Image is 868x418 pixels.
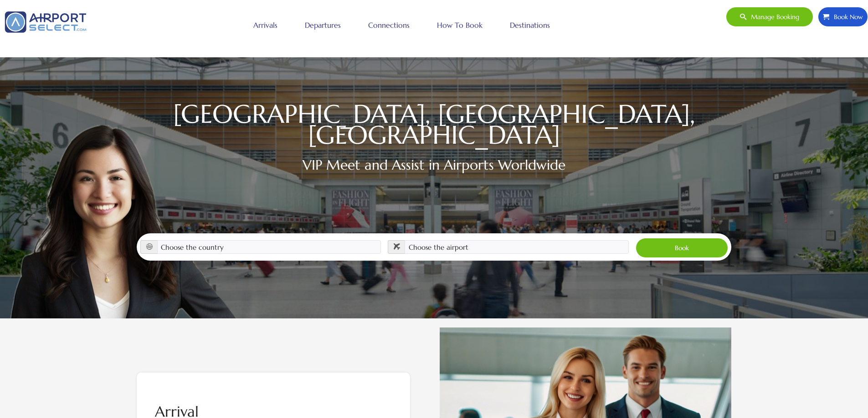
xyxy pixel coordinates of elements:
[303,14,343,36] a: Departures
[435,14,485,36] a: How to book
[726,7,813,27] a: Manage booking
[636,238,728,258] button: Book
[508,14,552,36] a: Destinations
[366,14,412,36] a: Connections
[137,104,731,146] h1: [GEOGRAPHIC_DATA], [GEOGRAPHIC_DATA], [GEOGRAPHIC_DATA]
[251,14,280,36] a: Arrivals
[829,7,863,26] span: Book Now
[818,7,868,27] a: Book Now
[137,155,731,175] h2: VIP Meet and Assist in Airports Worldwide
[746,7,799,26] span: Manage booking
